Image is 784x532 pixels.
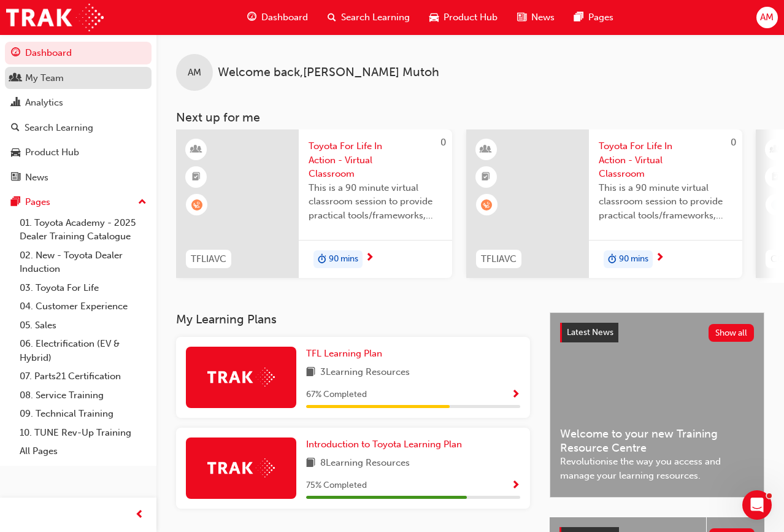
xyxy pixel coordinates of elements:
[619,252,648,266] span: 90 mins
[25,145,79,160] div: Product Hub
[306,348,382,359] span: TFL Learning Plan
[482,169,490,185] span: booktick-icon
[440,137,446,148] span: 0
[329,252,358,266] span: 90 mins
[309,181,442,223] span: This is a 90 minute virtual classroom session to provide practical tools/frameworks, behaviours a...
[237,5,318,30] a: guage-iconDashboard
[15,316,152,335] a: 05. Sales
[25,71,64,85] div: My Team
[574,10,583,25] span: pages-icon
[599,139,732,181] span: Toyota For Life In Action - Virtual Classroom
[188,66,201,80] span: AM
[318,5,420,30] a: search-iconSearch Learning
[608,252,617,268] span: duration-icon
[192,169,201,185] span: booktick-icon
[192,142,201,158] span: learningResourceType_INSTRUCTOR_LED-icon
[320,365,410,380] span: 3 Learning Resources
[511,478,520,493] button: Show Progress
[11,197,20,208] span: pages-icon
[176,129,452,278] a: 0TFLIAVCToyota For Life In Action - Virtual ClassroomThis is a 90 minute virtual classroom sessio...
[191,199,202,210] span: learningRecordVerb_WAITLIST-icon
[567,327,613,337] span: Latest News
[176,312,530,326] h3: My Learning Plans
[365,253,374,264] span: next-icon
[5,39,152,191] button: DashboardMy TeamAnalyticsSearch LearningProduct HubNews
[772,169,780,185] span: booktick-icon
[531,10,555,25] span: News
[306,456,315,471] span: book-icon
[247,10,256,25] span: guage-icon
[6,4,104,31] img: Trak
[11,147,20,158] span: car-icon
[135,507,144,523] span: prev-icon
[318,252,326,268] span: duration-icon
[564,5,623,30] a: pages-iconPages
[760,10,774,25] span: AM
[207,368,275,387] img: Trak
[15,334,152,367] a: 06. Electrification (EV & Hybrid)
[709,324,755,342] button: Show all
[771,199,782,210] span: learningRecordVerb_NONE-icon
[5,166,152,189] a: News
[444,10,498,25] span: Product Hub
[15,423,152,442] a: 10. TUNE Rev-Up Training
[5,191,152,214] button: Pages
[560,455,754,482] span: Revolutionise the way you access and manage your learning resources.
[5,42,152,64] a: Dashboard
[5,141,152,164] a: Product Hub
[306,439,462,450] span: Introduction to Toyota Learning Plan
[5,117,152,139] a: Search Learning
[15,442,152,461] a: All Pages
[742,490,772,520] iframe: Intercom live chat
[11,98,20,109] span: chart-icon
[511,390,520,401] span: Show Progress
[507,5,564,30] a: news-iconNews
[5,91,152,114] a: Analytics
[772,142,780,158] span: learningResourceType_INSTRUCTOR_LED-icon
[11,123,20,134] span: search-icon
[15,246,152,279] a: 02. New - Toyota Dealer Induction
[306,365,315,380] span: book-icon
[11,73,20,84] span: people-icon
[550,312,764,498] a: Latest NewsShow allWelcome to your new Training Resource CentreRevolutionise the way you access a...
[261,10,308,25] span: Dashboard
[11,172,20,183] span: news-icon
[138,195,147,210] span: up-icon
[218,66,439,80] span: Welcome back , [PERSON_NAME] Mutoh
[207,458,275,477] img: Trak
[25,96,63,110] div: Analytics
[306,388,367,402] span: 67 % Completed
[156,110,784,125] h3: Next up for me
[309,139,442,181] span: Toyota For Life In Action - Virtual Classroom
[15,214,152,246] a: 01. Toyota Academy - 2025 Dealer Training Catalogue
[560,323,754,342] a: Latest NewsShow all
[25,195,50,209] div: Pages
[15,279,152,298] a: 03. Toyota For Life
[511,480,520,492] span: Show Progress
[756,7,778,28] button: AM
[731,137,736,148] span: 0
[25,171,48,185] div: News
[429,10,439,25] span: car-icon
[420,5,507,30] a: car-iconProduct Hub
[15,404,152,423] a: 09. Technical Training
[15,386,152,405] a: 08. Service Training
[306,347,387,361] a: TFL Learning Plan
[560,427,754,455] span: Welcome to your new Training Resource Centre
[328,10,336,25] span: search-icon
[191,252,226,266] span: TFLIAVC
[655,253,664,264] span: next-icon
[341,10,410,25] span: Search Learning
[320,456,410,471] span: 8 Learning Resources
[15,297,152,316] a: 04. Customer Experience
[481,252,517,266] span: TFLIAVC
[599,181,732,223] span: This is a 90 minute virtual classroom session to provide practical tools/frameworks, behaviours a...
[5,67,152,90] a: My Team
[15,367,152,386] a: 07. Parts21 Certification
[11,48,20,59] span: guage-icon
[306,438,467,452] a: Introduction to Toyota Learning Plan
[482,142,490,158] span: learningResourceType_INSTRUCTOR_LED-icon
[517,10,526,25] span: news-icon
